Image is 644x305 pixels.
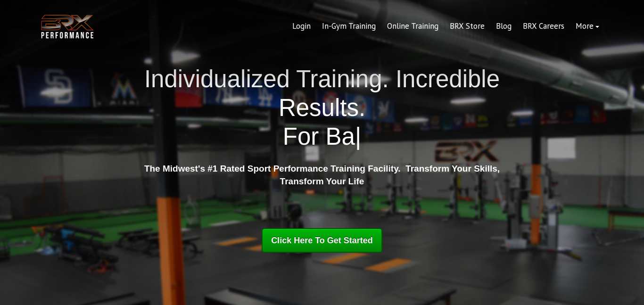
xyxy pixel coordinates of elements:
[140,65,504,151] h1: Individualized Training. Incredible Results.
[262,228,382,253] a: Click Here To Get Started
[355,123,361,150] span: |
[287,15,316,38] a: Login
[381,15,444,38] a: Online Training
[597,260,644,305] iframe: Chat Widget
[517,15,570,38] a: BRX Careers
[490,15,517,38] a: Blog
[39,12,96,41] img: BRX Transparent Logo-2
[271,236,373,245] span: Click Here To Get Started
[283,123,355,150] span: For Ba
[570,15,605,38] a: More
[287,15,605,38] div: Navigation Menu
[316,15,381,38] a: In-Gym Training
[144,164,500,186] strong: The Midwest's #1 Rated Sport Performance Training Facility. Transform Your Skills, Transform Your...
[444,15,490,38] a: BRX Store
